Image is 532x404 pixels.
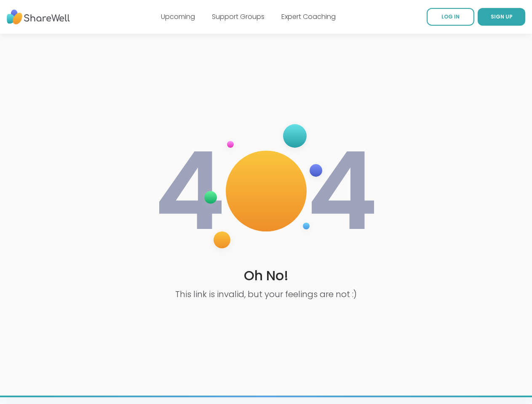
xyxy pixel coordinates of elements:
[7,5,70,29] img: ShareWell Nav Logo
[441,13,460,20] span: LOG IN
[244,266,289,285] h1: Oh No!
[427,8,474,26] a: LOG IN
[161,12,195,21] a: Upcoming
[491,13,513,20] span: SIGN UP
[281,12,336,21] a: Expert Coaching
[478,8,525,26] a: SIGN UP
[212,12,265,21] a: Support Groups
[175,288,357,300] p: This link is invalid, but your feelings are not :)
[154,116,378,266] img: 404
